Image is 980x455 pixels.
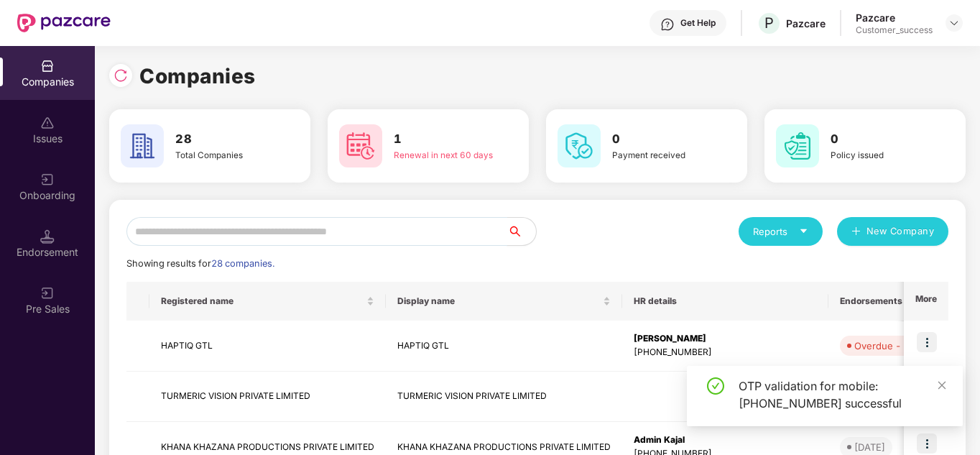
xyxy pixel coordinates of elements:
[139,60,256,92] h1: Companies
[558,124,601,167] img: svg+xml;base64,PHN2ZyB4bWxucz0iaHR0cDovL3d3dy53My5vcmcvMjAwMC9zdmciIHdpZHRoPSI2MCIgaGVpZ2h0PSI2MC...
[840,295,922,307] span: Endorsements
[161,295,364,307] span: Registered name
[40,116,55,130] img: svg+xml;base64,PHN2ZyBpZD0iSXNzdWVzX2Rpc2FibGVkIiB4bWxucz0iaHR0cDovL3d3dy53My5vcmcvMjAwMC9zdmciIH...
[854,339,920,353] div: Overdue - 53d
[612,130,711,149] h3: 0
[837,217,948,246] button: plusNew Company
[851,226,861,238] span: plus
[904,282,948,321] th: More
[175,149,274,162] div: Total Companies
[799,226,808,236] span: caret-down
[149,282,386,321] th: Registered name
[394,149,493,162] div: Renewal in next 60 days
[739,377,946,412] div: OTP validation for mobile: [PHONE_NUMBER] successful
[680,17,716,29] div: Get Help
[339,124,382,167] img: svg+xml;base64,PHN2ZyB4bWxucz0iaHR0cDovL3d3dy53My5vcmcvMjAwMC9zdmciIHdpZHRoPSI2MCIgaGVpZ2h0PSI2MC...
[211,258,274,269] span: 28 companies.
[854,440,885,454] div: [DATE]
[386,282,622,321] th: Display name
[764,14,774,32] span: P
[149,321,386,372] td: HAPTIQ GTL
[634,346,817,359] div: [PHONE_NUMBER]
[397,295,600,307] span: Display name
[753,224,808,239] div: Reports
[40,59,55,73] img: svg+xml;base64,PHN2ZyBpZD0iQ29tcGFuaWVzIiB4bWxucz0iaHR0cDovL3d3dy53My5vcmcvMjAwMC9zdmciIHdpZHRoPS...
[386,321,622,372] td: HAPTIQ GTL
[175,130,274,149] h3: 28
[114,68,128,83] img: svg+xml;base64,PHN2ZyBpZD0iUmVsb2FkLTMyeDMyIiB4bWxucz0iaHR0cDovL3d3dy53My5vcmcvMjAwMC9zdmciIHdpZH...
[394,130,493,149] h3: 1
[917,433,937,454] img: icon
[507,226,536,237] span: search
[17,14,111,32] img: New Pazcare Logo
[856,11,933,24] div: Pazcare
[937,380,947,390] span: close
[831,130,930,149] h3: 0
[634,433,817,447] div: Admin Kajal
[622,282,828,321] th: HR details
[612,149,711,162] div: Payment received
[707,377,724,395] span: check-circle
[507,217,537,246] button: search
[917,332,937,352] img: icon
[126,258,274,269] span: Showing results for
[634,332,817,346] div: [PERSON_NAME]
[149,372,386,423] td: TURMERIC VISION PRIVATE LIMITED
[40,229,55,244] img: svg+xml;base64,PHN2ZyB3aWR0aD0iMTQuNSIgaGVpZ2h0PSIxNC41IiB2aWV3Qm94PSIwIDAgMTYgMTYiIGZpbGw9Im5vbm...
[40,286,55,300] img: svg+xml;base64,PHN2ZyB3aWR0aD0iMjAiIGhlaWdodD0iMjAiIHZpZXdCb3g9IjAgMCAyMCAyMCIgZmlsbD0ibm9uZSIgeG...
[786,17,826,30] div: Pazcare
[40,173,55,187] img: svg+xml;base64,PHN2ZyB3aWR0aD0iMjAiIGhlaWdodD0iMjAiIHZpZXdCb3g9IjAgMCAyMCAyMCIgZmlsbD0ibm9uZSIgeG...
[831,149,930,162] div: Policy issued
[948,17,960,29] img: svg+xml;base64,PHN2ZyBpZD0iRHJvcGRvd24tMzJ4MzIiIHhtbG5zPSJodHRwOi8vd3d3LnczLm9yZy8yMDAwL3N2ZyIgd2...
[856,24,933,36] div: Customer_success
[776,124,819,167] img: svg+xml;base64,PHN2ZyB4bWxucz0iaHR0cDovL3d3dy53My5vcmcvMjAwMC9zdmciIHdpZHRoPSI2MCIgaGVpZ2h0PSI2MC...
[386,372,622,423] td: TURMERIC VISION PRIVATE LIMITED
[660,17,675,32] img: svg+xml;base64,PHN2ZyBpZD0iSGVscC0zMngzMiIgeG1sbnM9Imh0dHA6Ly93d3cudzMub3JnLzIwMDAvc3ZnIiB3aWR0aD...
[121,124,164,167] img: svg+xml;base64,PHN2ZyB4bWxucz0iaHR0cDovL3d3dy53My5vcmcvMjAwMC9zdmciIHdpZHRoPSI2MCIgaGVpZ2h0PSI2MC...
[866,224,935,239] span: New Company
